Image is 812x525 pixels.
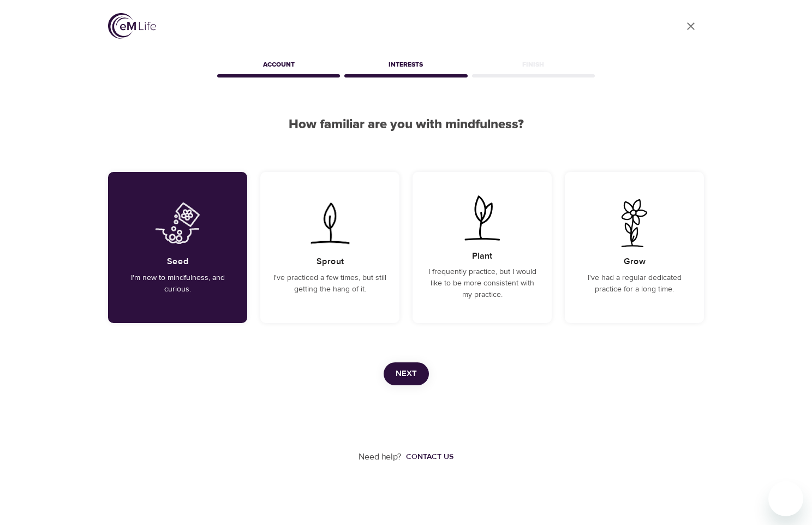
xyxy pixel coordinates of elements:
[396,367,417,381] span: Next
[317,256,344,267] h5: Sprout
[455,194,510,242] img: I frequently practice, but I would like to be more consistent with my practice.
[108,13,156,39] img: logo
[359,451,402,463] p: Need help?
[565,172,704,323] div: I've had a regular dedicated practice for a long time.GrowI've had a regular dedicated practice f...
[167,256,189,267] h5: Seed
[302,199,357,247] img: I've practiced a few times, but still getting the hang of it.
[607,199,662,247] img: I've had a regular dedicated practice for a long time.
[260,172,399,323] div: I've practiced a few times, but still getting the hang of it.SproutI've practiced a few times, bu...
[472,250,492,262] h5: Plant
[108,117,704,133] h2: How familiar are you with mindfulness?
[406,451,453,462] div: Contact us
[413,172,552,323] div: I frequently practice, but I would like to be more consistent with my practice.PlantI frequently ...
[384,362,429,385] button: Next
[273,272,386,295] p: I've practiced a few times, but still getting the hang of it.
[678,13,704,39] a: close
[624,256,646,267] h5: Grow
[121,272,234,295] p: I'm new to mindfulness, and curious.
[402,451,453,462] a: Contact us
[768,481,803,516] iframe: Button to launch messaging window
[108,172,247,323] div: I'm new to mindfulness, and curious.SeedI'm new to mindfulness, and curious.
[426,266,539,301] p: I frequently practice, but I would like to be more consistent with my practice.
[150,199,205,247] img: I'm new to mindfulness, and curious.
[578,272,691,295] p: I've had a regular dedicated practice for a long time.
